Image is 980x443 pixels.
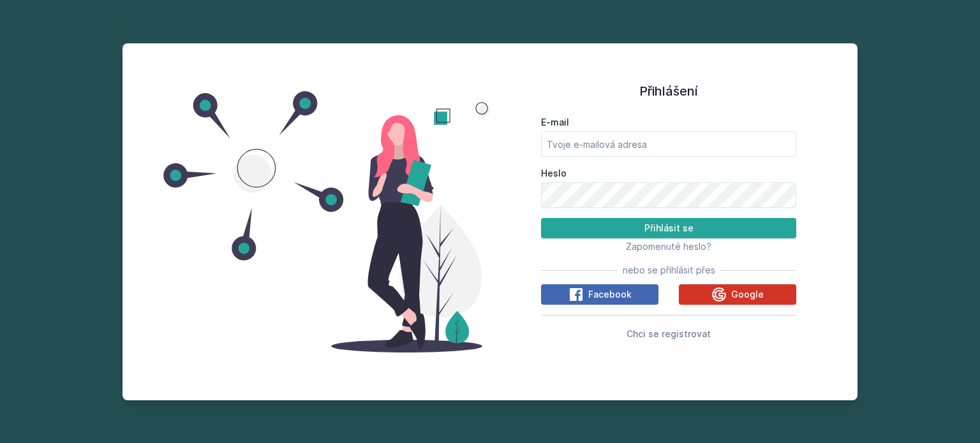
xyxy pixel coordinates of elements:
[541,116,796,129] label: E-mail
[541,167,796,180] label: Heslo
[623,264,715,277] span: nebo se přihlásit přes
[588,288,632,301] span: Facebook
[626,241,711,252] span: Zapomenuté heslo?
[541,218,796,238] button: Přihlásit se
[679,284,796,305] button: Google
[627,326,711,341] button: Chci se registrovat
[541,284,658,305] button: Facebook
[731,288,764,301] span: Google
[541,131,796,157] input: Tvoje e-mailová adresa
[627,328,711,339] span: Chci se registrovat
[541,82,796,101] h1: Přihlášení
